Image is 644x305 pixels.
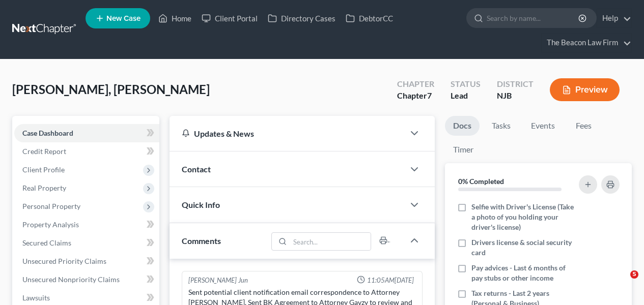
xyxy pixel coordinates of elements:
[451,78,481,90] div: Status
[14,142,159,161] a: Credit Report
[550,78,620,101] button: Preview
[427,90,432,100] span: 7
[497,90,534,102] div: NJB
[14,270,159,289] a: Unsecured Nonpriority Claims
[471,237,576,258] span: Drivers license & social security card
[487,9,580,27] input: Search by name...
[567,116,600,136] a: Fees
[22,165,65,174] span: Client Profile
[263,9,341,27] a: Directory Cases
[445,116,480,136] a: Docs
[22,220,79,229] span: Property Analysis
[22,238,71,247] span: Secured Claims
[597,9,631,27] a: Help
[523,116,563,136] a: Events
[609,270,634,295] iframe: Intercom live chat
[182,128,392,139] div: Updates & News
[153,9,197,27] a: Home
[367,276,414,285] span: 11:05AM[DATE]
[12,82,210,97] span: [PERSON_NAME], [PERSON_NAME]
[471,263,576,283] span: Pay advices - Last 6 months of pay stubs or other income
[14,234,159,252] a: Secured Claims
[182,164,211,174] span: Contact
[471,202,576,232] span: Selfie with Driver's License (Take a photo of you holding your driver's license)
[182,200,220,209] span: Quick Info
[630,270,638,279] span: 5
[14,216,159,234] a: Property Analysis
[22,129,73,137] span: Case Dashboard
[106,15,141,22] span: New Case
[290,233,371,250] input: Search...
[397,90,434,102] div: Chapter
[341,9,398,27] a: DebtorCC
[451,90,481,102] div: Lead
[22,257,106,265] span: Unsecured Priority Claims
[22,275,120,284] span: Unsecured Nonpriority Claims
[542,34,631,52] a: The Beacon Law Firm
[182,236,221,246] span: Comments
[22,293,50,302] span: Lawsuits
[22,184,66,192] span: Real Property
[22,147,66,156] span: Credit Report
[14,252,159,270] a: Unsecured Priority Claims
[397,78,434,90] div: Chapter
[484,116,519,136] a: Tasks
[188,276,248,285] div: [PERSON_NAME] Jun
[497,78,534,90] div: District
[197,9,263,27] a: Client Portal
[458,177,504,186] strong: 0% Completed
[22,202,80,210] span: Personal Property
[14,124,159,142] a: Case Dashboard
[445,140,482,160] a: Timer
